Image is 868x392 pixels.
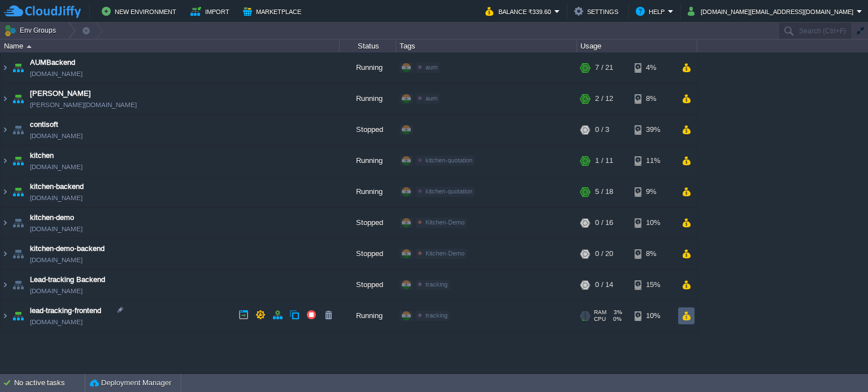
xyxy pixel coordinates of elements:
img: AMDAwAAAACH5BAEAAAAALAAAAAABAAEAAAICRAEAOw== [1,208,10,238]
div: 9% [635,177,671,207]
div: Running [340,177,396,207]
span: Kitchen-Demo [426,250,465,257]
a: AUMBackend [30,57,75,68]
span: RAM [594,309,606,316]
div: Running [340,146,396,176]
img: AMDAwAAAACH5BAEAAAAALAAAAAABAAEAAAICRAEAOw== [1,301,10,331]
div: 11% [635,146,671,176]
button: New Environment [102,5,180,18]
button: Settings [574,5,622,18]
button: Import [190,5,233,18]
div: 39% [635,114,671,145]
div: Status [340,39,396,52]
div: 0 / 20 [595,239,613,269]
img: AMDAwAAAACH5BAEAAAAALAAAAAABAAEAAAICRAEAOw== [1,114,10,145]
img: AMDAwAAAACH5BAEAAAAALAAAAAABAAEAAAICRAEAOw== [10,52,26,83]
a: Lead-tracking Backend [30,274,105,285]
div: Name [1,39,339,52]
a: [DOMAIN_NAME] [30,254,83,266]
div: No active tasks [14,374,85,392]
div: 1 / 11 [595,146,613,176]
span: Kitchen-Demo [426,219,465,226]
img: AMDAwAAAACH5BAEAAAAALAAAAAABAAEAAAICRAEAOw== [10,239,26,269]
div: Stopped [340,270,396,300]
div: Stopped [340,208,396,238]
div: 15% [635,270,671,300]
span: CPU [594,316,606,323]
img: AMDAwAAAACH5BAEAAAAALAAAAAABAAEAAAICRAEAOw== [10,177,26,207]
span: tracking [426,312,448,319]
img: AMDAwAAAACH5BAEAAAAALAAAAAABAAEAAAICRAEAOw== [10,83,26,114]
a: [DOMAIN_NAME] [30,192,83,204]
div: 0 / 3 [595,114,609,145]
img: AMDAwAAAACH5BAEAAAAALAAAAAABAAEAAAICRAEAOw== [1,270,10,300]
div: 4% [635,52,671,83]
a: [PERSON_NAME][DOMAIN_NAME] [30,99,137,111]
button: [DOMAIN_NAME][EMAIL_ADDRESS][DOMAIN_NAME] [688,5,857,18]
img: AMDAwAAAACH5BAEAAAAALAAAAAABAAEAAAICRAEAOw== [27,45,32,48]
div: Running [340,301,396,331]
div: 0 / 16 [595,208,613,238]
div: 7 / 21 [595,52,613,83]
button: Marketplace [243,5,305,18]
div: Tags [397,39,576,52]
div: Usage [578,39,697,52]
span: aum [426,95,437,102]
a: kitchen-demo [30,212,74,223]
div: 2 / 12 [595,83,613,114]
img: AMDAwAAAACH5BAEAAAAALAAAAAABAAEAAAICRAEAOw== [1,239,10,269]
button: Help [636,5,668,18]
a: [DOMAIN_NAME] [30,316,83,328]
div: Running [340,83,396,114]
img: AMDAwAAAACH5BAEAAAAALAAAAAABAAEAAAICRAEAOw== [10,301,26,331]
div: 5 / 18 [595,177,613,207]
img: AMDAwAAAACH5BAEAAAAALAAAAAABAAEAAAICRAEAOw== [1,146,10,176]
a: [DOMAIN_NAME] [30,223,83,235]
a: kitchen-backend [30,181,84,192]
a: kitchen-demo-backend [30,243,105,254]
img: CloudJiffy [4,5,81,19]
a: contisoft [30,119,58,130]
span: 3% [611,309,622,316]
span: 0% [610,316,622,323]
div: 10% [635,208,671,238]
div: Stopped [340,239,396,269]
button: Balance ₹339.60 [485,5,554,18]
div: Stopped [340,114,396,145]
div: 8% [635,83,671,114]
div: Running [340,52,396,83]
a: [DOMAIN_NAME] [30,161,83,173]
img: AMDAwAAAACH5BAEAAAAALAAAAAABAAEAAAICRAEAOw== [10,208,26,238]
a: lead-tracking-frontend [30,305,101,316]
a: [PERSON_NAME] [30,88,91,99]
img: AMDAwAAAACH5BAEAAAAALAAAAAABAAEAAAICRAEAOw== [1,52,10,83]
a: kitchen [30,150,54,161]
a: [DOMAIN_NAME] [30,130,83,142]
span: tracking [426,281,448,288]
div: 0 / 14 [595,270,613,300]
img: AMDAwAAAACH5BAEAAAAALAAAAAABAAEAAAICRAEAOw== [1,83,10,114]
span: kitchen-quotation [426,188,472,195]
img: AMDAwAAAACH5BAEAAAAALAAAAAABAAEAAAICRAEAOw== [10,146,26,176]
button: Deployment Manager [90,377,171,389]
button: Env Groups [4,23,60,38]
img: AMDAwAAAACH5BAEAAAAALAAAAAABAAEAAAICRAEAOw== [1,177,10,207]
a: [DOMAIN_NAME] [30,68,83,80]
img: AMDAwAAAACH5BAEAAAAALAAAAAABAAEAAAICRAEAOw== [10,114,26,145]
div: 10% [635,301,671,331]
img: AMDAwAAAACH5BAEAAAAALAAAAAABAAEAAAICRAEAOw== [10,270,26,300]
div: 8% [635,239,671,269]
span: kitchen-quotation [426,157,472,164]
span: aum [426,64,437,71]
a: [DOMAIN_NAME] [30,285,83,297]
